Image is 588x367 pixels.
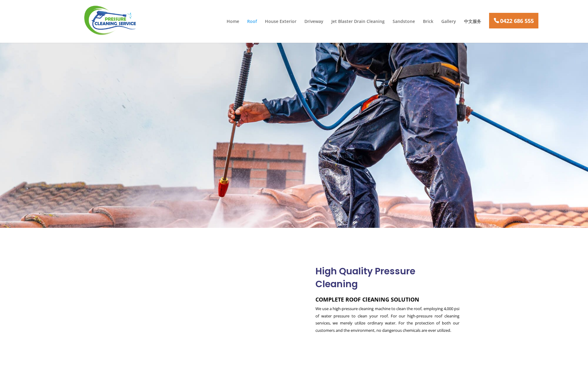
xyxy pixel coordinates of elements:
a: Jet Blaster Drain Cleaning [331,19,385,30]
a: 中文服务 [464,19,481,30]
h2: High Quality Pressure Cleaning [315,265,459,294]
img: Pressure Cleaning [84,5,137,35]
a: Home [227,19,239,30]
a: House Exterior [265,19,296,30]
a: Gallery [441,19,456,30]
a: Sandstone [393,19,415,30]
a: 0422 686 555 [489,13,538,28]
span: We use a high-pressure cleaning machine to clean the roof, employing 4,000 psi of water pressure ... [315,306,459,333]
a: Driveway [304,19,323,30]
a: Brick [423,19,433,30]
a: Roof [247,19,257,30]
span: COMPLETE ROOF ClEANING SOLUTION [315,296,419,303]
